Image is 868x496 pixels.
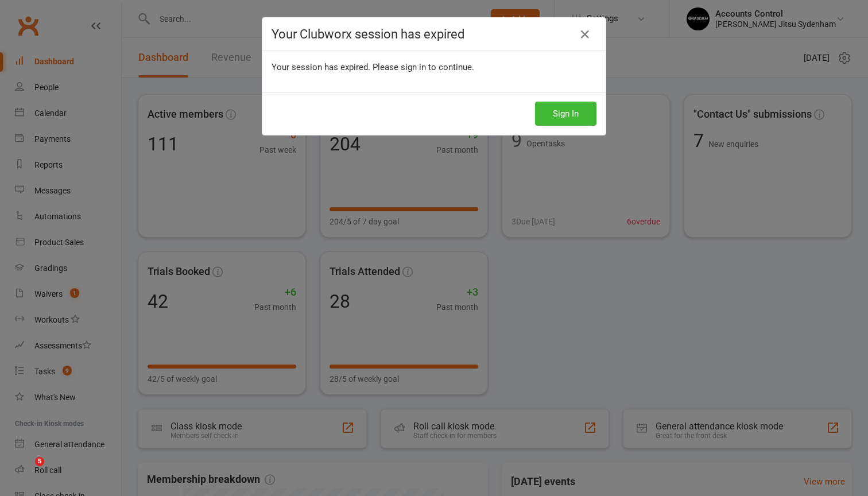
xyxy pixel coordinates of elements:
[35,457,44,466] span: 5
[11,457,39,485] iframe: Intercom live chat
[272,62,474,72] span: Your session has expired. Please sign in to continue.
[576,25,594,44] a: Close
[535,102,596,126] button: Sign In
[272,27,596,41] h4: Your Clubworx session has expired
